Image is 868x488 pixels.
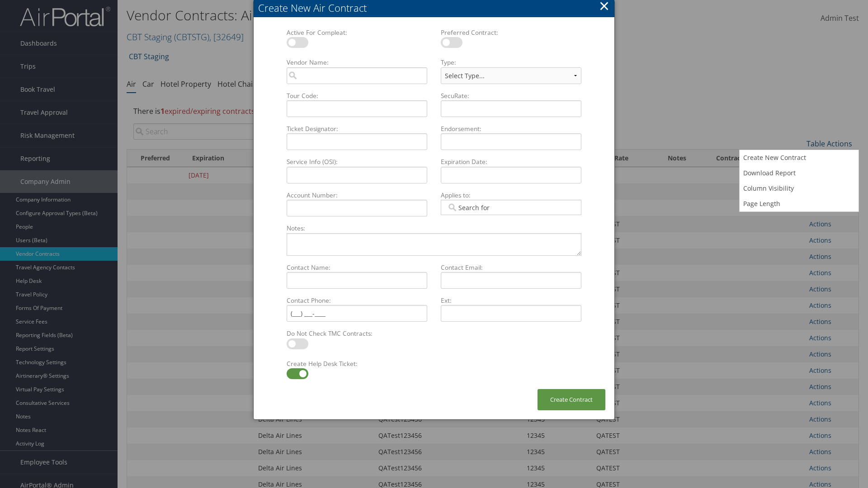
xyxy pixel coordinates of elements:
[437,191,585,200] label: Applies to:
[283,296,431,305] label: Contact Phone:
[437,91,585,100] label: SecuRate:
[283,58,431,67] label: Vendor Name:
[283,91,431,100] label: Tour Code:
[283,263,431,272] label: Contact Name:
[441,272,581,289] input: Contact Email:
[287,167,427,183] input: Service Info (OSI):
[740,181,859,196] a: Column Visibility
[447,203,497,212] input: Applies to:
[283,28,431,37] label: Active For Compleat:
[283,359,431,368] label: Create Help Desk Ticket:
[287,233,581,256] textarea: Notes:
[437,124,585,133] label: Endorsement:
[287,272,427,289] input: Contact Name:
[538,389,605,410] button: Create Contract
[437,58,585,67] label: Type:
[437,263,585,272] label: Contact Email:
[437,296,585,305] label: Ext:
[740,150,859,165] a: Create New Contract
[441,100,581,117] input: SecuRate:
[441,67,581,84] select: Type:
[287,67,427,84] input: Vendor Name:
[287,305,427,322] input: Contact Phone:
[283,329,431,338] label: Do Not Check TMC Contracts:
[740,165,859,181] a: Download Report
[441,167,581,183] input: Expiration Date:
[287,200,427,216] input: Account Number:
[283,124,431,133] label: Ticket Designator:
[258,1,614,15] div: Create New Air Contract
[437,28,585,37] label: Preferred Contract:
[437,157,585,166] label: Expiration Date:
[287,133,427,150] input: Ticket Designator:
[283,224,585,233] label: Notes:
[740,196,859,211] a: Page Length
[283,191,431,200] label: Account Number:
[283,157,431,166] label: Service Info (OSI):
[441,133,581,150] input: Endorsement:
[287,100,427,117] input: Tour Code:
[441,305,581,322] input: Ext:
